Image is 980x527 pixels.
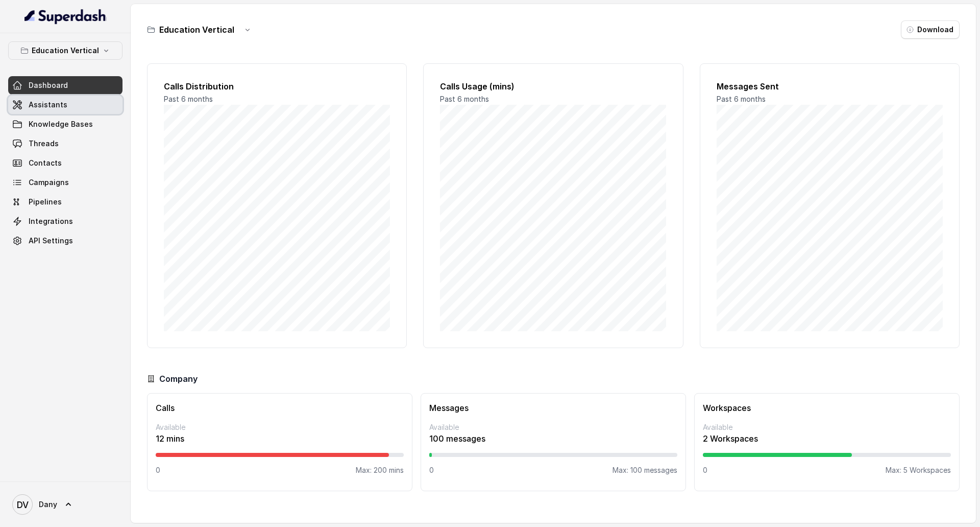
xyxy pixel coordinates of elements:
[156,465,160,475] p: 0
[29,158,62,168] span: Contacts
[29,216,73,226] span: Integrations
[703,402,951,414] h3: Workspaces
[440,80,666,93] h2: Calls Usage (mins)
[29,236,73,246] span: API Settings
[356,465,404,475] p: Max: 200 mins
[29,100,67,110] span: Assistants
[32,44,99,57] p: Education Vertical
[440,95,489,103] span: Past 6 months
[29,139,59,149] span: Threads
[8,115,122,133] a: Knowledge Bases
[429,465,434,475] p: 0
[29,80,68,90] span: Dashboard
[39,499,57,510] span: Dany
[8,134,122,153] a: Threads
[29,119,93,129] span: Knowledge Bases
[8,212,122,231] a: Integrations
[156,422,404,432] p: Available
[29,197,62,207] span: Pipelines
[703,422,951,432] p: Available
[8,76,122,95] a: Dashboard
[8,490,122,519] a: Dany
[164,95,213,103] span: Past 6 months
[901,20,960,39] button: Download
[24,8,107,25] img: light.svg
[164,80,390,93] h2: Calls Distribution
[429,422,677,432] p: Available
[156,402,404,414] h3: Calls
[717,80,943,93] h2: Messages Sent
[8,193,122,211] a: Pipelines
[159,373,198,385] h3: Company
[886,465,951,475] p: Max: 5 Workspaces
[29,177,69,188] span: Campaigns
[717,95,766,103] span: Past 6 months
[8,173,122,192] a: Campaigns
[703,465,707,475] p: 0
[156,432,404,445] p: 12 mins
[8,96,122,114] a: Assistants
[8,154,122,172] a: Contacts
[8,41,122,60] button: Education Vertical
[703,432,951,445] p: 2 Workspaces
[8,232,122,250] a: API Settings
[17,499,29,510] text: DV
[159,24,234,36] h3: Education Vertical
[612,465,677,475] p: Max: 100 messages
[429,432,677,445] p: 100 messages
[429,402,677,414] h3: Messages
